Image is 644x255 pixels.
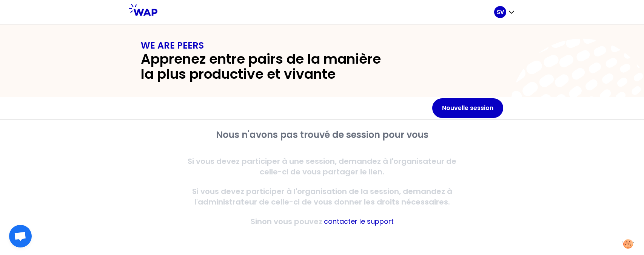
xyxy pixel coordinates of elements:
h1: WE ARE PEERS [141,40,503,52]
p: Si vous devez participer à une session, demandez à l'organisateur de celle-ci de vous partager le... [177,156,467,177]
button: SV [494,6,515,18]
button: contacter le support [324,216,394,227]
h2: Nous n'avons pas trouvé de session pour vous [177,129,467,141]
a: Ouvrir le chat [9,225,32,247]
h2: Apprenez entre pairs de la manière la plus productive et vivante [141,52,394,82]
p: Si vous devez participer à l'organisation de la session, demandez à l'administrateur de celle-ci ... [177,186,467,207]
p: SV [497,8,504,16]
button: Manage your preferences about cookies [618,235,638,253]
p: Sinon vous pouvez [251,216,322,227]
button: Nouvelle session [432,98,503,118]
